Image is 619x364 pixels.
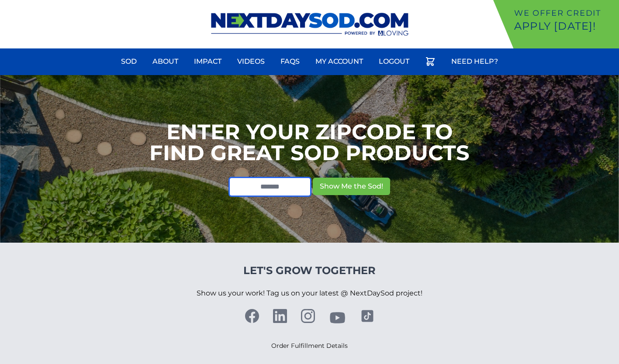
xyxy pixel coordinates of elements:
[197,264,422,278] h4: Let's Grow Together
[373,51,415,72] a: Logout
[189,51,227,72] a: Impact
[310,51,368,72] a: My Account
[149,121,470,163] h1: Enter your Zipcode to Find Great Sod Products
[116,51,142,72] a: Sod
[197,278,422,309] p: Show us your work! Tag us on your latest @ NextDaySod project!
[147,51,183,72] a: About
[514,19,616,33] p: Apply [DATE]!
[275,51,305,72] a: FAQs
[313,178,390,195] button: Show Me the Sod!
[271,342,348,350] a: Order Fulfillment Details
[514,7,616,19] p: We offer Credit
[446,51,503,72] a: Need Help?
[232,51,270,72] a: Videos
